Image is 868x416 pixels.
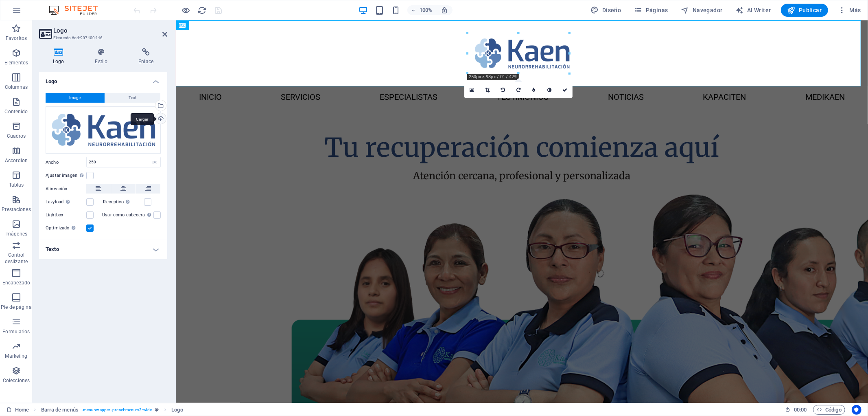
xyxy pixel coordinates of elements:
[781,4,829,17] button: Publicar
[800,407,801,413] span: :
[588,4,625,17] button: Diseño
[835,4,864,17] button: Más
[39,48,81,65] h4: Logo
[5,353,27,359] p: Marketing
[82,405,152,415] span: . menu-wrapper .preset-menu-v2-wide
[5,157,28,164] p: Accordion
[736,6,771,14] span: AI Writer
[81,48,125,65] h4: Estilo
[2,328,30,335] p: Formularios
[407,5,436,15] button: 100%
[2,206,31,213] p: Prestaciones
[155,113,166,124] a: Cargar
[678,4,726,17] button: Navegador
[39,240,167,259] h4: Texto
[817,405,842,415] span: Código
[511,82,526,98] a: Girar 90° a la derecha
[732,4,774,17] button: AI Writer
[591,6,621,14] span: Diseño
[526,82,542,98] a: Desenfoque
[7,133,26,139] p: Cuadros
[813,405,845,415] button: Código
[588,4,625,17] div: Diseño (Ctrl+Alt+Y)
[171,405,183,415] span: Haz clic para seleccionar y doble clic para editar
[103,197,144,207] label: Receptivo
[794,405,807,415] span: 00 00
[46,106,161,154] div: Nuevo-logo-Kaen-F9pWviW8hxX8hd1Wxk8CWg.png
[181,5,191,15] button: Haz clic para salir del modo de previsualización y seguir editando
[631,4,671,17] button: Páginas
[838,6,861,14] span: Más
[129,93,137,103] span: Text
[787,6,822,14] span: Publicar
[542,82,557,98] a: Escala de grises
[495,82,511,98] a: Girar 90° a la izquierda
[46,223,86,233] label: Optimizado
[125,48,167,65] h4: Enlace
[105,93,160,103] button: Text
[46,93,105,103] button: Image
[155,407,159,412] i: Este elemento es un preajuste personalizable
[441,7,448,14] i: Al redimensionar, ajustar el nivel de zoom automáticamente para ajustarse al dispositivo elegido.
[46,171,86,180] label: Ajustar imagen
[197,5,207,15] button: reload
[53,34,151,42] h3: Elemento #ed-907400446
[4,108,28,115] p: Contenido
[41,405,79,415] span: Haz clic para seleccionar y doble clic para editar
[420,5,433,15] h6: 100%
[785,405,807,415] h6: Tiempo de la sesión
[3,377,30,384] p: Colecciones
[852,405,861,415] button: Usercentrics
[4,59,28,66] p: Elementos
[198,6,207,15] i: Volver a cargar página
[1,304,31,310] p: Pie de página
[634,6,668,14] span: Páginas
[464,82,480,98] a: Selecciona archivos del administrador de archivos, de la galería de fotos o carga archivo(s)
[47,5,108,15] img: Editor Logo
[46,197,86,207] label: Lazyload
[5,231,27,237] p: Imágenes
[39,72,167,86] h4: Logo
[7,405,29,415] a: Haz clic para cancelar la selección y doble clic para abrir páginas
[70,93,81,103] span: Image
[480,82,495,98] a: Modo de recorte
[53,27,167,34] h2: Logo
[46,210,86,220] label: Lightbox
[46,184,86,194] label: Alineación
[41,405,183,415] nav: breadcrumb
[557,82,573,98] a: Confirmar ( Ctrl ⏎ )
[2,280,30,286] p: Encabezado
[9,182,24,188] p: Tablas
[5,84,28,90] p: Columnas
[102,210,153,220] label: Usar como cabecera
[6,35,27,42] p: Favoritos
[681,6,723,14] span: Navegador
[46,160,86,165] label: Ancho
